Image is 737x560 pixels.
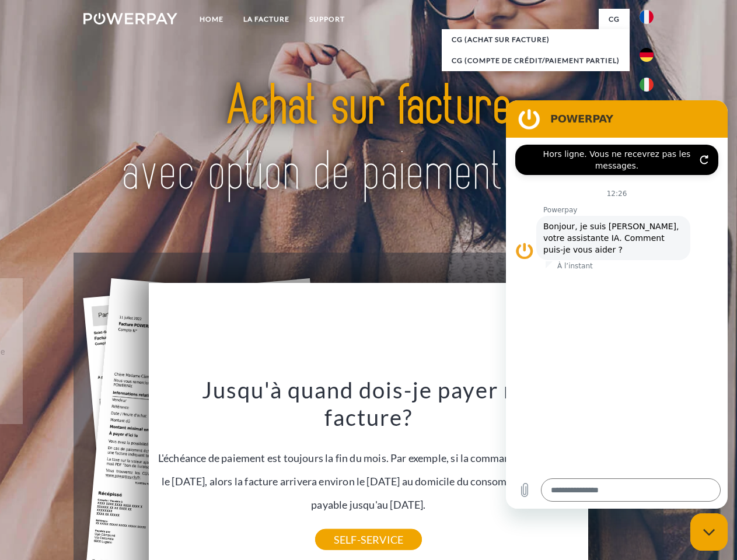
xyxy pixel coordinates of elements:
[442,50,630,71] a: CG (Compte de crédit/paiement partiel)
[315,529,422,550] a: SELF-SERVICE
[506,100,728,509] iframe: Fenêtre de messagerie
[640,78,654,92] img: it
[299,9,355,30] a: Support
[640,48,654,62] img: de
[83,13,177,24] img: logo-powerpay-white.svg
[156,376,582,432] h3: Jusqu'à quand dois-je payer ma facture?
[640,10,654,24] img: fr
[599,9,630,30] a: CG
[111,56,626,223] img: title-powerpay_fr.svg
[442,29,630,50] a: CG (achat sur facture)
[190,9,233,30] a: Home
[156,376,582,540] div: L'échéance de paiement est toujours la fin du mois. Par exemple, si la commande a été passée le [...
[690,513,728,551] iframe: Bouton de lancement de la fenêtre de messagerie, conversation en cours
[233,9,299,30] a: LA FACTURE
